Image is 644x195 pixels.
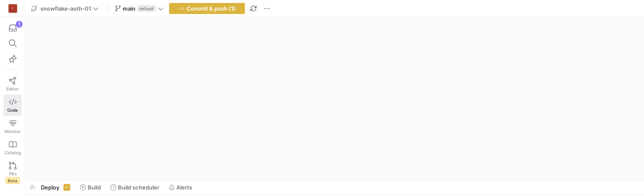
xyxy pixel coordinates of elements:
span: Editor [6,86,19,91]
a: Code [3,95,22,116]
span: snowflake-auth-01 [40,5,91,12]
span: main [123,5,135,12]
button: Commit & push (1) [169,3,245,14]
button: Alerts [165,180,196,195]
button: 1 [3,20,22,36]
span: Monitor [5,129,21,134]
span: Build scheduler [118,184,159,191]
a: Catalog [3,137,22,158]
span: PRs [9,171,17,176]
a: T [3,1,22,16]
button: maindefault [113,3,166,14]
span: default [137,5,156,12]
button: Build scheduler [106,180,163,195]
a: PRsBeta [3,158,22,187]
span: Commit & push (1) [187,5,236,12]
a: Monitor [3,116,22,137]
span: Build [88,184,101,191]
div: T [9,4,17,13]
button: Build [76,180,105,195]
button: snowflake-auth-01 [29,3,101,14]
a: Editor [3,73,22,95]
span: Code [7,107,18,113]
span: Alerts [176,184,192,191]
div: 1 [16,21,23,28]
span: Catalog [5,150,21,155]
span: Deploy [41,184,59,191]
span: Beta [6,177,20,184]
